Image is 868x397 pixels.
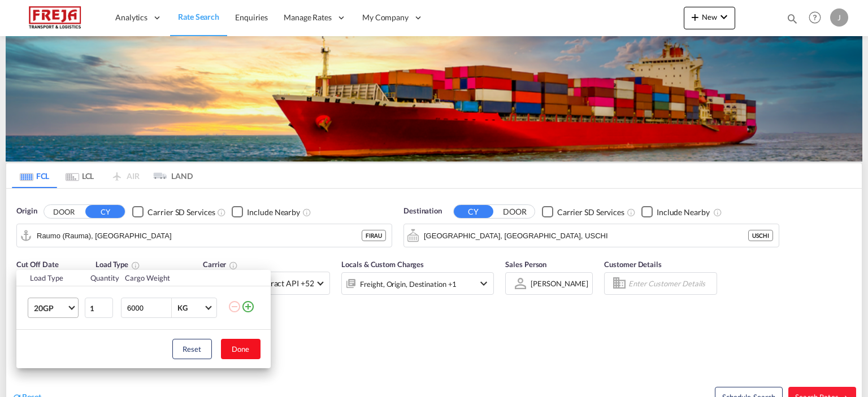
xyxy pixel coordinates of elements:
[228,300,241,313] md-icon: icon-minus-circle-outline
[34,303,67,314] span: 20GP
[84,270,119,286] th: Quantity
[28,298,79,318] md-select: Choose: 20GP
[221,339,261,359] button: Done
[172,339,212,359] button: Reset
[125,273,221,283] div: Cargo Weight
[16,270,84,286] th: Load Type
[126,298,171,317] input: Enter Weight
[177,303,188,312] div: KG
[85,298,113,318] input: Qty
[241,300,255,313] md-icon: icon-plus-circle-outline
